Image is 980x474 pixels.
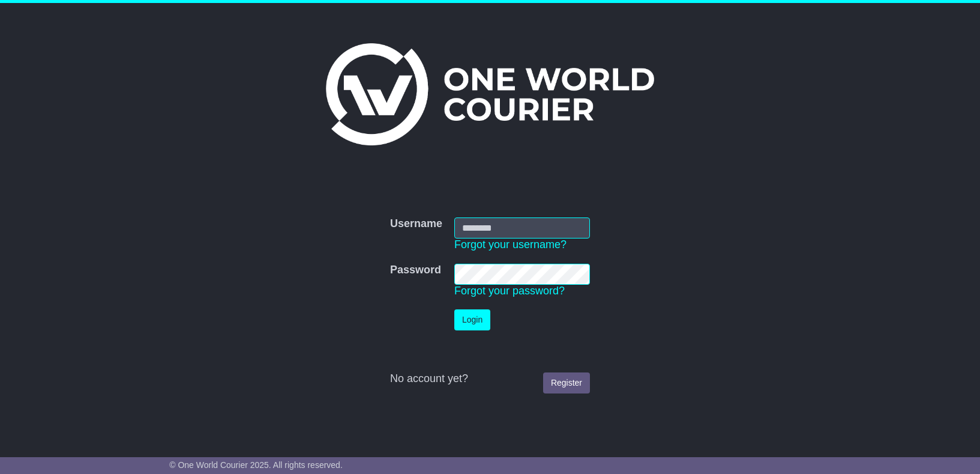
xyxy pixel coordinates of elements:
[326,43,654,145] img: One World
[390,264,441,277] label: Password
[390,372,590,386] div: No account yet?
[454,285,565,297] a: Forgot your password?
[454,309,490,330] button: Login
[454,239,567,251] a: Forgot your username?
[169,460,343,470] span: © One World Courier 2025. All rights reserved.
[543,372,590,393] a: Register
[390,217,442,231] label: Username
